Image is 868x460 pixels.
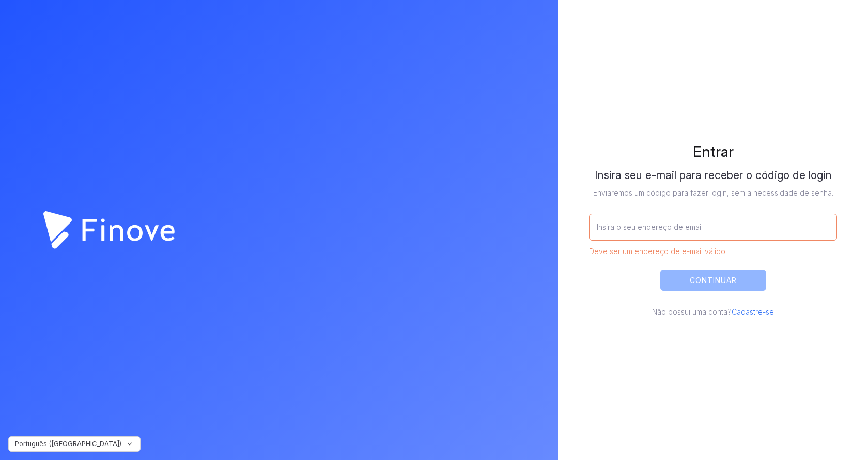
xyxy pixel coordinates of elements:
[589,187,837,198] p: Enviaremos um código para fazer login, sem a necessidade de senha.
[660,270,766,291] button: CONTINUAR
[589,143,837,161] h1: Entrar
[15,440,121,448] span: Português ([GEOGRAPHIC_DATA])
[589,246,837,257] span: Deve ser um endereço de e-mail válido
[8,436,141,452] button: Português ([GEOGRAPHIC_DATA])
[589,214,837,241] input: Insira o seu endereço de email
[589,306,837,317] p: Não possui uma conta?
[589,169,837,185] h1: Insira seu e-mail para receber o código de login
[732,307,774,316] a: Cadastre-se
